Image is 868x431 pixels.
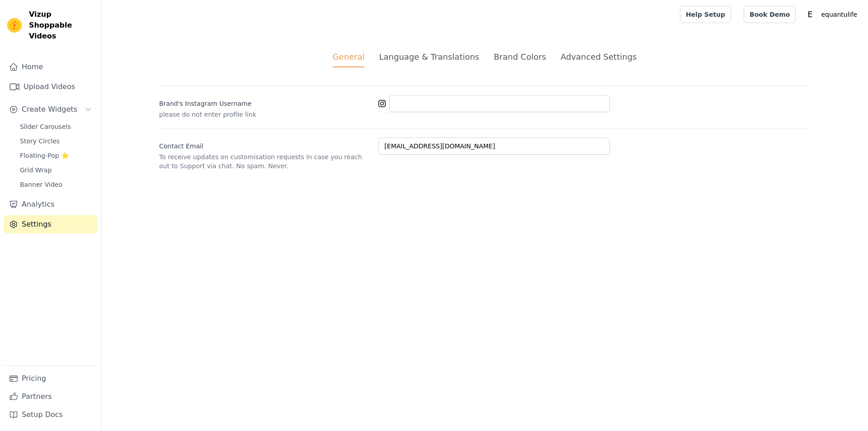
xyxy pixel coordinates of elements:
a: Book Demo [744,6,796,23]
p: To receive updates on customisation requests in case you reach out to Support via chat. No spam. ... [159,152,371,171]
text: E [808,10,813,19]
a: Pricing [4,369,97,388]
label: Brand's Instagram Username [159,95,371,108]
button: Create Widgets [4,100,97,118]
span: Vizup Shoppable Videos [29,9,94,42]
a: Settings [4,215,97,233]
a: Help Setup [680,6,731,23]
span: Slider Carousels [20,122,71,131]
a: Upload Videos [4,78,97,96]
span: Story Circles [20,137,60,146]
div: Advanced Settings [561,51,637,63]
a: Banner Video [14,178,97,191]
a: Analytics [4,195,97,213]
span: Floating-Pop ⭐ [20,151,69,160]
p: please do not enter profile link [159,110,371,119]
a: Home [4,58,97,76]
a: Story Circles [14,135,97,147]
div: General [333,51,365,67]
span: Create Widgets [22,104,77,115]
span: Banner Video [20,180,62,189]
label: Contact Email [159,138,371,151]
span: Grid Wrap [20,166,52,175]
div: Language & Translations [379,51,479,63]
button: E equantulife [803,6,861,23]
a: Partners [4,388,97,406]
a: Floating-Pop ⭐ [14,149,97,162]
div: Brand Colors [494,51,546,63]
a: Slider Carousels [14,120,97,133]
a: Grid Wrap [14,164,97,176]
p: equantulife [817,6,861,23]
a: Setup Docs [4,406,97,424]
img: Vizup [7,18,22,33]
